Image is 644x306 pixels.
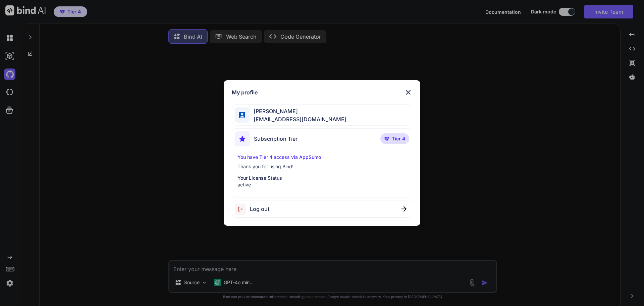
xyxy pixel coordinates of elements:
p: active [237,181,407,188]
span: Log out [250,205,269,213]
p: Your License Status [237,175,407,181]
span: [PERSON_NAME] [250,107,346,115]
p: You have Tier 4 access via AppSumo [237,154,407,161]
img: logout [235,204,250,215]
span: [EMAIL_ADDRESS][DOMAIN_NAME] [250,115,346,123]
img: premium [384,137,389,141]
img: subscription [235,131,250,146]
img: profile [239,112,246,118]
span: Tier 4 [392,135,405,142]
span: Subscription Tier [254,135,298,143]
h1: My profile [232,88,258,96]
img: close [404,88,412,96]
p: Thank you for using Bind! [237,163,407,170]
img: close [401,206,407,212]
